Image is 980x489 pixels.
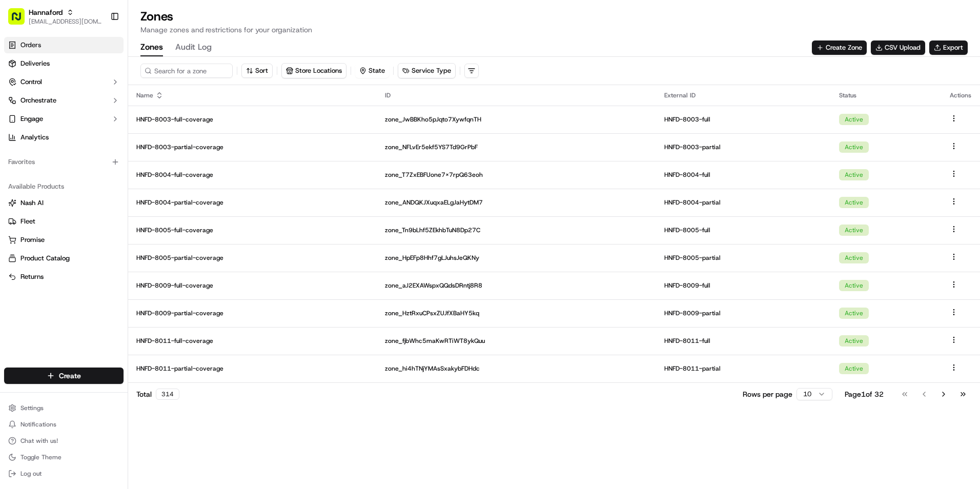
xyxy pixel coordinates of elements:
a: Powered byPylon [72,173,124,181]
p: HNFD-8005-full [664,226,823,234]
p: HNFD-8003-partial-coverage [136,143,369,151]
p: HNFD-8003-full [664,115,823,124]
button: Engage [4,111,124,127]
input: Got a question? Start typing here... [27,66,185,77]
button: Hannaford [29,7,63,17]
div: Active [839,225,869,236]
input: Search for a zone [140,64,233,78]
div: Available Products [4,178,124,195]
span: Product Catalog [21,254,70,263]
p: zone_NFLvEr5ekf5YS7Td9GrPbF [385,143,648,151]
span: Engage [21,114,43,124]
a: 💻API Documentation [83,145,169,163]
button: Orchestrate [4,92,124,109]
div: Active [839,114,869,125]
span: Create [59,371,81,381]
p: zone_aJ2EXAWspxQQdsDRntj8R8 [385,281,648,290]
div: Name [136,91,369,99]
p: zone_ANDQKJXuqxaELgJaHytDM7 [385,198,648,207]
div: External ID [664,91,823,99]
div: 💻 [87,150,95,158]
p: HNFD-8004-partial-coverage [136,198,369,207]
div: Page 1 of 32 [845,389,884,399]
button: Store Locations [281,63,346,78]
a: Deliveries [4,55,124,72]
span: Promise [21,235,45,244]
span: Returns [21,272,44,281]
a: Orders [4,37,124,53]
p: zone_HpEFp8Hhf7gLJuhsJeQKNy [385,254,648,262]
button: Promise [4,232,124,248]
span: API Documentation [97,149,165,159]
div: 314 [156,389,179,400]
span: Pylon [102,174,124,181]
div: Favorites [4,154,124,170]
div: Active [839,363,869,374]
div: Active [839,169,869,180]
button: Nash AI [4,195,124,211]
p: Rows per page [743,389,792,399]
button: Control [4,74,124,90]
div: Active [839,252,869,263]
span: Knowledge Base [21,149,78,159]
div: Active [839,308,869,319]
span: Orders [21,40,41,50]
p: HNFD-8004-partial [664,198,823,207]
div: We're available if you need us! [35,108,130,116]
a: Nash AI [8,198,119,208]
p: HNFD-8009-partial [664,309,823,317]
button: Hannaford[EMAIL_ADDRESS][DOMAIN_NAME] [4,4,106,29]
p: zone_HztRxuCPsxZUJfXBaHY5kq [385,309,648,317]
div: Start new chat [35,98,168,108]
button: Settings [4,401,124,415]
div: Active [839,280,869,291]
span: Analytics [21,133,49,142]
button: [EMAIL_ADDRESS][DOMAIN_NAME] [29,17,102,26]
span: Toggle Theme [21,453,62,461]
button: Notifications [4,417,124,432]
img: 1736555255976-a54dd68f-1ca7-489b-9aae-adbdc363a1c4 [10,98,29,116]
button: Fleet [4,213,124,230]
p: HNFD-8009-full-coverage [136,281,369,290]
button: Toggle Theme [4,450,124,464]
span: Orchestrate [21,96,56,105]
div: ID [385,91,648,99]
button: Product Catalog [4,250,124,267]
img: Nash [10,10,31,31]
button: Create [4,368,124,384]
a: Fleet [8,217,119,226]
button: CSV Upload [871,40,925,55]
p: zone_Tn9bLhf5ZEkhbTuN8Dp27C [385,226,648,234]
button: Chat with us! [4,434,124,448]
span: Notifications [21,420,56,429]
p: Welcome 👋 [10,41,187,57]
p: HNFD-8005-full-coverage [136,226,369,234]
p: HNFD-8004-full [664,171,823,179]
a: Promise [8,235,119,244]
a: Analytics [4,129,124,146]
div: 📗 [10,150,18,158]
p: HNFD-8004-full-coverage [136,171,369,179]
button: Start new chat [174,101,187,113]
div: Total [136,389,179,400]
button: Audit Log [175,39,212,56]
p: HNFD-8009-partial-coverage [136,309,369,317]
button: Store Locations [282,64,346,78]
div: Actions [950,91,972,99]
a: 📗Knowledge Base [6,145,83,163]
p: zone_hi4hTNjYMAsSxakybFDHdc [385,364,648,373]
span: Log out [21,470,42,478]
div: Active [839,197,869,208]
p: HNFD-8003-partial [664,143,823,151]
p: Manage zones and restrictions for your organization [140,25,968,35]
p: HNFD-8011-full-coverage [136,337,369,345]
p: HNFD-8003-full-coverage [136,115,369,124]
span: Fleet [21,217,35,226]
h1: Zones [140,8,968,25]
div: Active [839,141,869,153]
p: HNFD-8011-full [664,337,823,345]
p: HNFD-8011-partial [664,364,823,373]
button: State [355,64,389,78]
